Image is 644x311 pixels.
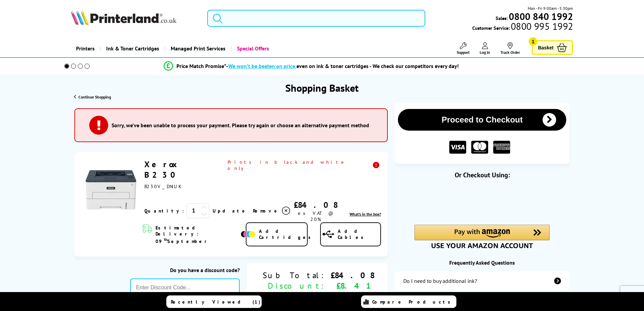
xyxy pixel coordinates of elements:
a: additional-ink [395,271,570,290]
img: Xerox B230 [86,164,136,215]
a: Update [213,208,247,214]
h1: Shopping Basket [285,81,359,94]
span: Continue Shopping [78,94,111,99]
span: Compare Products [372,299,454,305]
input: Enter Discount Code... [130,279,240,297]
span: Add Cartridges [259,228,314,240]
div: Do I need to buy additional ink? [403,277,477,284]
div: £84.08 [326,270,374,281]
button: Proceed to Checkout [398,109,566,131]
span: What's in the box? [350,212,381,217]
div: Delivery: [260,291,326,302]
b: 0800 840 1992 [509,10,573,23]
a: Continue Shopping [74,94,111,99]
span: 1 [529,37,537,46]
a: Log In [480,42,490,55]
div: Do you have a discount code? [130,267,240,273]
a: Xerox B230 [144,159,181,180]
img: MASTER CARD [471,141,488,154]
img: Printerland Logo [71,10,176,25]
span: Ink & Toner Cartridges [106,40,159,57]
a: Printerland Logo [71,10,199,26]
a: Support [457,42,470,55]
a: Basket 1 [532,40,573,55]
a: Managed Print Services [164,40,231,57]
span: Prints in black and white only [228,159,381,171]
span: ex VAT @ 20% [298,210,333,222]
span: B230V_DNIUK [144,183,181,190]
h3: Sorry, we’ve been unable to process your payment. Please try again or choose an alternative payme... [112,122,369,129]
div: Or Checkout Using: [395,171,570,179]
div: Frequently Asked Questions [395,259,570,266]
div: £84.08 [291,200,340,210]
span: Support [457,50,470,55]
a: Track Order [500,42,520,55]
div: Amazon Pay - Use your Amazon account [414,225,550,248]
span: Basket [538,43,553,52]
div: - even on ink & toner cartridges - We check our competitors every day! [226,63,459,69]
img: VISA [449,141,466,154]
span: Add Cables [338,228,380,240]
a: Delete item from your basket [253,206,291,216]
div: Sub Total: [260,270,326,281]
a: Recently Viewed (1) [166,295,262,308]
img: Add Cartridges [241,231,256,238]
iframe: PayPal [414,190,550,213]
a: Ink & Toner Cartridges [100,40,164,57]
span: Remove [253,208,280,214]
div: FREE [326,291,374,302]
span: Customer Service: [472,23,573,31]
a: 0800 840 1992 [508,13,573,20]
span: 0800 995 1992 [510,23,573,29]
span: Log In [480,50,490,55]
sup: th [164,237,167,242]
span: Mon - Fri 9:00am - 5:30pm [528,5,573,12]
img: American Express [493,141,510,154]
div: £8.41 [326,281,374,291]
a: Printers [71,40,100,57]
span: Price Match Promise* [176,63,226,69]
span: We won’t be beaten on price, [228,63,296,69]
span: Quantity: [144,208,184,214]
span: Estimated Delivery: 09 September [156,225,239,244]
a: Compare Products [361,295,456,308]
span: Recently Viewed (1) [171,299,261,305]
div: Discount: [260,281,326,291]
a: lnk_inthebox [350,212,381,217]
a: Special Offers [231,40,274,57]
li: modal_Promise [55,60,568,72]
span: Sales: [496,15,508,21]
